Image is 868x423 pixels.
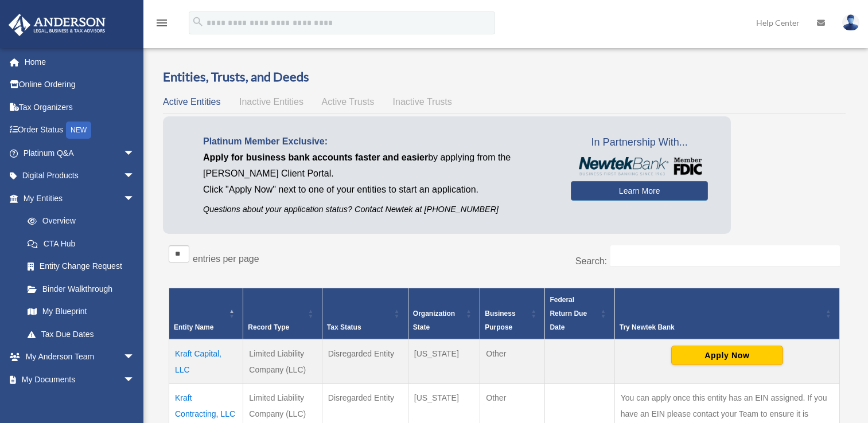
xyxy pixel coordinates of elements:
th: Entity Name: Activate to invert sorting [169,288,243,339]
td: Limited Liability Company (LLC) [243,339,322,384]
span: Federal Return Due Date [550,296,587,331]
span: arrow_drop_down [123,142,146,165]
a: Tax Organizers [8,96,152,119]
td: Kraft Capital, LLC [169,339,243,384]
a: Platinum Q&Aarrow_drop_down [8,142,152,164]
span: Organization State [413,310,455,331]
span: Business Purpose [485,310,515,331]
a: Tax Due Dates [16,323,146,346]
a: My Blueprint [16,300,146,323]
span: Inactive Trusts [393,97,452,107]
td: Other [480,339,545,384]
th: Record Type: Activate to sort [243,288,322,339]
a: Digital Productsarrow_drop_down [8,164,152,187]
a: My Documentsarrow_drop_down [8,368,152,391]
span: Tax Status [327,323,361,331]
img: User Pic [842,14,859,31]
h3: Entities, Trusts, and Deeds [163,68,846,86]
span: Active Entities [163,97,220,107]
p: Platinum Member Exclusive: [203,134,554,150]
div: NEW [66,122,91,139]
a: Order StatusNEW [8,119,152,142]
span: arrow_drop_down [123,187,146,210]
a: Overview [16,210,141,233]
a: CTA Hub [16,232,146,255]
a: My Entitiesarrow_drop_down [8,187,146,210]
span: Active Trusts [322,97,375,107]
td: Disregarded Entity [322,339,408,384]
span: Entity Name [174,323,213,331]
div: Try Newtek Bank [620,320,822,334]
span: In Partnership With... [571,134,708,152]
p: by applying from the [PERSON_NAME] Client Portal. [203,150,554,182]
td: [US_STATE] [408,339,480,384]
a: Home [8,50,152,73]
a: My Anderson Teamarrow_drop_down [8,346,152,369]
a: Entity Change Request [16,255,146,278]
p: Questions about your application status? Contact Newtek at [PHONE_NUMBER] [203,202,554,217]
a: Online Ordering [8,73,152,96]
a: Learn More [571,181,708,201]
span: Apply for business bank accounts faster and easier [203,152,428,162]
span: arrow_drop_down [123,164,146,188]
a: Binder Walkthrough [16,277,146,300]
th: Try Newtek Bank : Activate to sort [614,288,839,339]
span: Inactive Entities [239,97,303,107]
th: Tax Status: Activate to sort [322,288,408,339]
span: arrow_drop_down [123,368,146,391]
label: Search: [575,256,607,266]
p: Click "Apply Now" next to one of your entities to start an application. [203,182,554,198]
i: menu [155,16,169,30]
label: entries per page [193,254,259,264]
img: NewtekBankLogoSM.png [577,157,702,175]
th: Federal Return Due Date: Activate to sort [545,288,614,339]
span: arrow_drop_down [123,346,146,369]
a: menu [155,20,169,30]
th: Business Purpose: Activate to sort [480,288,545,339]
button: Apply Now [671,346,783,365]
span: Record Type [248,323,289,331]
img: Anderson Advisors Platinum Portal [5,14,109,36]
th: Organization State: Activate to sort [408,288,480,339]
i: search [192,15,204,28]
